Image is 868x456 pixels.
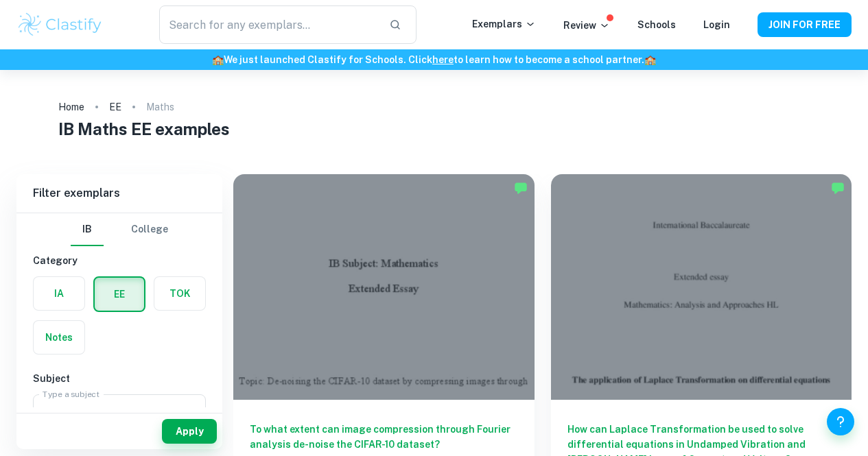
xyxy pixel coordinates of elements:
[58,117,810,141] h1: IB Maths EE examples
[58,97,84,117] a: Home
[34,277,84,310] button: IA
[154,277,205,310] button: TOK
[16,11,104,38] img: Clastify logo
[514,181,528,195] img: Marked
[71,213,104,246] button: IB
[637,19,676,30] a: Schools
[34,321,84,354] button: Notes
[831,181,845,195] img: Marked
[71,213,168,246] div: Filter type choice
[33,253,206,268] h6: Category
[33,371,206,386] h6: Subject
[131,213,168,246] button: College
[432,54,454,65] a: here
[758,12,852,37] button: JOIN FOR FREE
[109,97,121,117] a: EE
[16,174,222,213] h6: Filter exemplars
[3,52,865,67] h6: We just launched Clastify for Schools. Click to learn how to become a school partner.
[472,16,536,32] p: Exemplars
[182,404,201,423] button: Open
[159,5,379,44] input: Search for any exemplars...
[703,19,730,30] a: Login
[563,18,610,33] p: Review
[644,54,656,65] span: 🏫
[162,419,217,444] button: Apply
[43,388,99,400] label: Type a subject
[95,278,144,311] button: EE
[146,99,174,115] p: Maths
[212,54,224,65] span: 🏫
[827,408,854,435] button: Help and Feedback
